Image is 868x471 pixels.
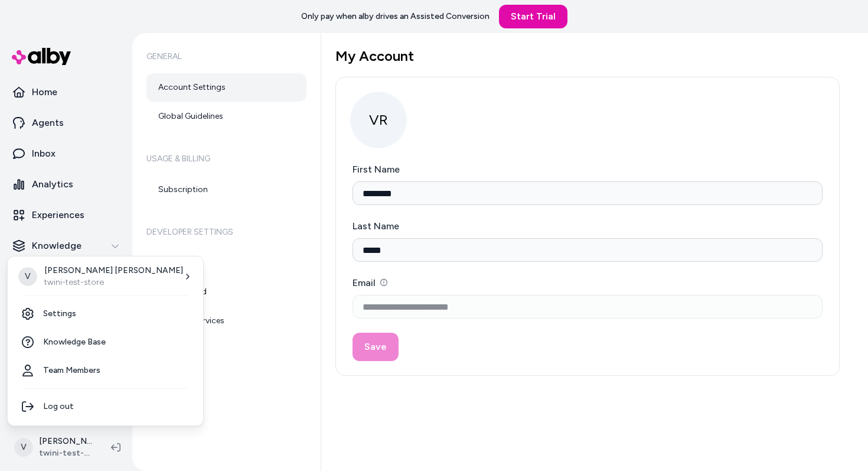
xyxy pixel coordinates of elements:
span: V [18,267,37,286]
a: Settings [12,300,198,328]
p: twini-test-store [44,277,183,288]
a: Team Members [12,356,198,385]
p: [PERSON_NAME] [PERSON_NAME] [44,265,183,277]
span: Knowledge Base [43,336,106,348]
div: Log out [12,392,198,421]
